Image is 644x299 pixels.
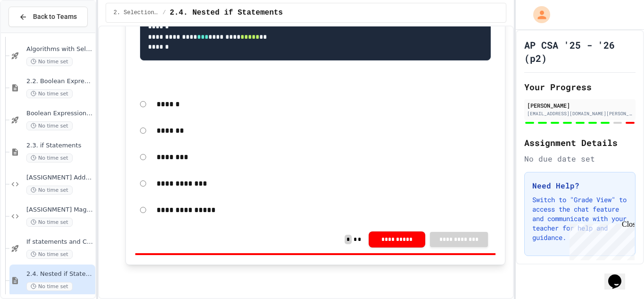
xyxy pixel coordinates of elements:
[33,12,77,22] span: Back to Teams
[527,110,633,117] div: [EMAIL_ADDRESS][DOMAIN_NAME][PERSON_NAME]
[524,153,636,164] div: No due date set
[604,261,635,290] iframe: chat widget
[26,57,73,66] span: No time set
[26,45,93,53] span: Algorithms with Selection and Repetition - Topic 2.1
[566,220,635,260] iframe: chat widget
[26,206,93,214] span: [ASSIGNMENT] Magic 8 Ball
[163,9,166,17] span: /
[524,80,636,94] h2: Your Progress
[4,4,65,60] div: Chat with us now!Close
[26,142,93,150] span: 2.3. if Statements
[532,180,627,191] h3: Need Help?
[26,282,73,291] span: No time set
[26,89,73,98] span: No time set
[26,218,73,227] span: No time set
[26,174,93,182] span: [ASSIGNMENT] Add Tip (LO6)
[527,101,633,110] div: [PERSON_NAME]
[524,38,636,65] h1: AP CSA '25 - '26 (p2)
[26,250,73,259] span: No time set
[523,4,553,26] div: My Account
[170,7,283,18] span: 2.4. Nested if Statements
[26,77,93,85] span: 2.2. Boolean Expressions
[26,121,73,130] span: No time set
[26,270,93,278] span: 2.4. Nested if Statements
[114,9,159,17] span: 2. Selection and Iteration
[26,238,93,246] span: If statements and Control Flow - Quiz
[26,110,93,118] span: Boolean Expressions - Quiz
[26,154,73,162] span: No time set
[524,136,636,149] h2: Assignment Details
[532,195,627,242] p: Switch to "Grade View" to access the chat feature and communicate with your teacher for help and ...
[26,186,73,195] span: No time set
